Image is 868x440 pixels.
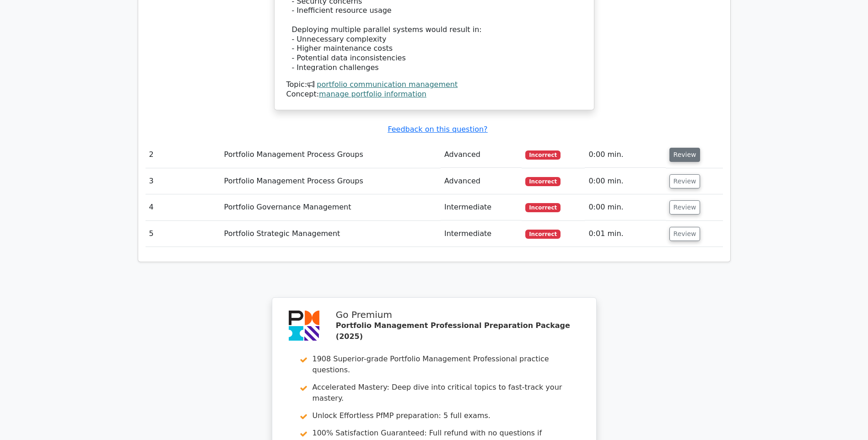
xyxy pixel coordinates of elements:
[146,142,221,168] td: 2
[317,80,458,89] a: portfolio communication management
[525,177,561,186] span: Incorrect
[286,90,582,99] div: Concept:
[585,142,665,168] td: 0:00 min.
[221,194,441,220] td: Portfolio Governance Management
[146,194,221,220] td: 4
[319,90,426,98] a: manage portfolio information
[525,230,561,239] span: Incorrect
[585,168,665,194] td: 0:00 min.
[221,142,441,168] td: Portfolio Management Process Groups
[146,221,221,247] td: 5
[441,221,522,247] td: Intermediate
[525,203,561,212] span: Incorrect
[669,174,701,188] button: Review
[669,200,701,215] button: Review
[388,125,487,134] a: Feedback on this question?
[525,150,561,160] span: Incorrect
[441,168,522,194] td: Advanced
[669,148,701,162] button: Review
[441,194,522,220] td: Intermediate
[221,221,441,247] td: Portfolio Strategic Management
[286,80,582,90] div: Topic:
[585,194,665,220] td: 0:00 min.
[441,142,522,168] td: Advanced
[669,227,701,241] button: Review
[146,168,221,194] td: 3
[221,168,441,194] td: Portfolio Management Process Groups
[585,221,665,247] td: 0:01 min.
